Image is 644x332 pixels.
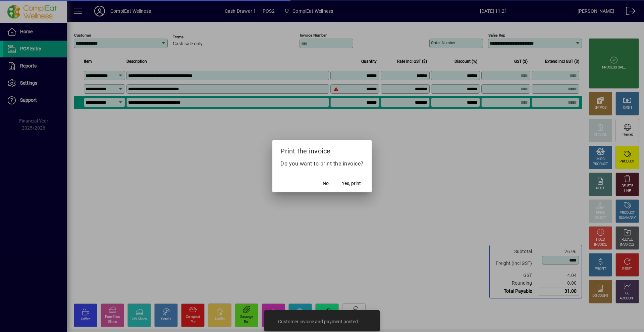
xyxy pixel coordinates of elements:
span: No [323,180,329,187]
span: Yes, print [342,180,361,187]
button: Yes, print [339,178,364,190]
h2: Print the invoice [272,140,372,159]
button: No [315,178,336,190]
p: Do you want to print the invoice? [280,160,364,168]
